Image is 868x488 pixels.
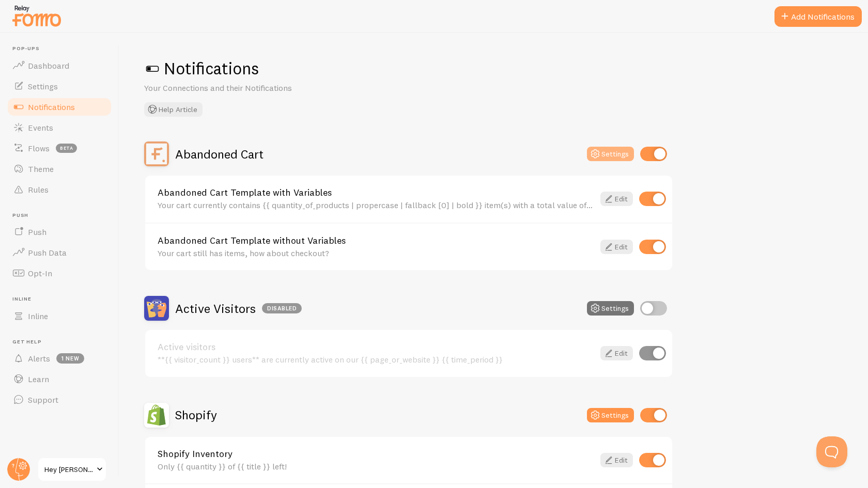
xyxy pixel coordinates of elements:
a: Edit [600,192,633,206]
span: Learn [28,374,49,384]
a: Dashboard [6,55,113,76]
a: Theme [6,159,113,179]
span: Push Data [28,247,67,258]
span: Flows [28,143,50,153]
span: Dashboard [28,60,69,71]
div: Only {{ quantity }} of {{ title }} left! [158,462,594,471]
img: Active Visitors [144,296,169,321]
div: **{{ visitor_count }} users** are currently active on our {{ page_or_website }} {{ time_period }} [158,355,594,364]
h2: Abandoned Cart [175,146,263,162]
a: Settings [6,76,113,97]
a: Push [6,222,113,242]
a: Learn [6,369,113,389]
span: Opt-In [28,268,52,278]
a: Flows beta [6,138,113,159]
span: Hey [PERSON_NAME] [44,463,94,476]
span: Support [28,395,58,405]
a: Notifications [6,97,113,117]
span: Theme [28,164,54,174]
span: Events [28,122,53,133]
a: Active visitors [158,342,594,352]
a: Alerts 1 new [6,348,113,369]
span: Notifications [28,102,75,112]
span: 1 new [56,353,84,364]
h1: Notifications [144,58,843,79]
iframe: Help Scout Beacon - Open [816,436,847,467]
a: Push Data [6,242,113,263]
span: Get Help [12,339,113,345]
img: Shopify [144,403,169,428]
span: Inline [12,296,113,303]
a: Inline [6,306,113,326]
span: Pop-ups [12,45,113,52]
span: Inline [28,311,48,321]
h2: Shopify [175,407,217,423]
span: beta [56,144,77,153]
a: Edit [600,346,633,360]
button: Help Article [144,102,203,117]
span: Push [28,227,47,237]
button: Settings [587,147,634,161]
a: Shopify Inventory [158,449,594,459]
div: Your cart currently contains {{ quantity_of_products | propercase | fallback [0] | bold }} item(s... [158,200,594,210]
span: Settings [28,81,58,91]
img: Abandoned Cart [144,141,169,166]
img: fomo-relay-logo-orange.svg [11,3,63,29]
a: Events [6,117,113,138]
button: Settings [587,408,634,422]
a: Edit [600,453,633,467]
div: Disabled [262,303,302,313]
a: Hey [PERSON_NAME] [37,457,107,482]
a: Abandoned Cart Template without Variables [158,236,594,245]
h2: Active Visitors [175,301,302,317]
p: Your Connections and their Notifications [144,82,392,94]
span: Rules [28,184,49,195]
div: Your cart still has items, how about checkout? [158,248,594,258]
a: Rules [6,179,113,200]
button: Settings [587,301,634,316]
span: Alerts [28,353,50,364]
span: Push [12,212,113,219]
a: Abandoned Cart Template with Variables [158,188,594,197]
a: Support [6,389,113,410]
a: Opt-In [6,263,113,284]
a: Edit [600,240,633,254]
